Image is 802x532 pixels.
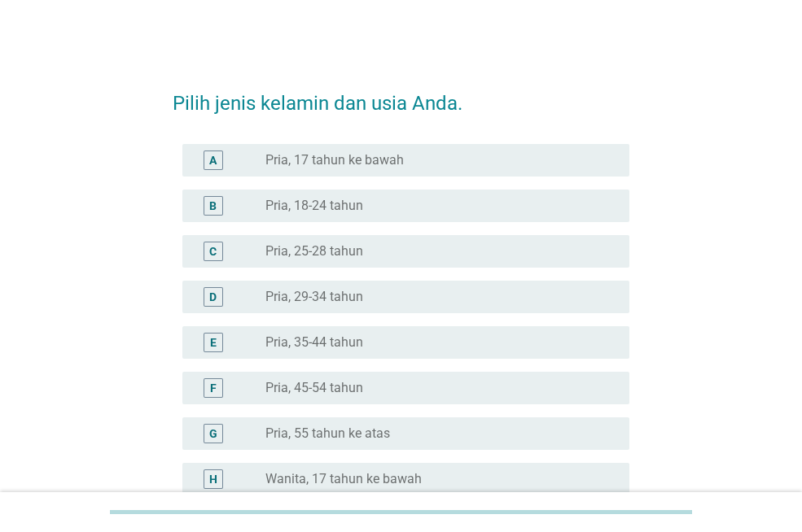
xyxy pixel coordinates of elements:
[265,198,363,214] label: Pria, 18-24 tahun
[209,470,217,487] div: H
[265,152,404,168] label: Pria, 17 tahun ke bawah
[265,425,390,442] label: Pria, 55 tahun ke atas
[265,243,363,259] label: Pria, 25-28 tahun
[209,197,217,214] div: B
[265,380,363,396] label: Pria, 45-54 tahun
[265,289,363,305] label: Pria, 29-34 tahun
[209,151,217,168] div: A
[173,72,629,118] h2: Pilih jenis kelamin dan usia Anda.
[209,425,217,442] div: G
[265,471,422,487] label: Wanita, 17 tahun ke bawah
[210,379,217,396] div: F
[210,334,217,351] div: E
[209,242,217,259] div: C
[265,334,363,351] label: Pria, 35-44 tahun
[209,288,217,305] div: D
